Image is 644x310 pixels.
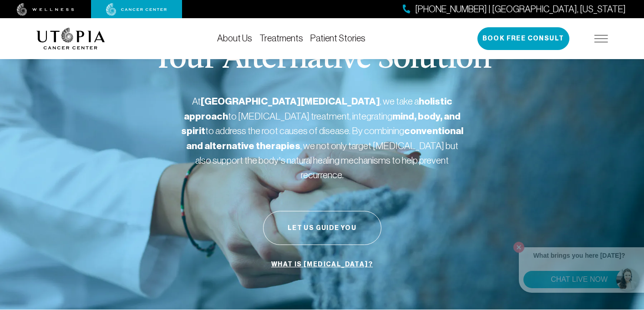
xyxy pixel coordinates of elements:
a: Treatments [259,33,303,43]
strong: holistic approach [184,95,452,122]
img: wellness [17,3,74,16]
a: [PHONE_NUMBER] | [GEOGRAPHIC_DATA], [US_STATE] [403,3,626,16]
strong: [GEOGRAPHIC_DATA][MEDICAL_DATA] [201,95,380,107]
a: What is [MEDICAL_DATA]? [269,256,375,273]
a: Patient Stories [310,33,365,43]
strong: conventional and alternative therapies [186,125,463,152]
p: Your Alternative Solution [153,43,491,76]
img: icon-hamburger [594,35,608,42]
a: About Us [217,33,252,43]
button: Book Free Consult [477,27,569,50]
button: Let Us Guide You [263,211,381,245]
img: logo [36,28,105,50]
p: At , we take a to [MEDICAL_DATA] treatment, integrating to address the root causes of disease. By... [181,94,463,182]
img: cancer center [106,3,167,16]
span: [PHONE_NUMBER] | [GEOGRAPHIC_DATA], [US_STATE] [415,3,626,16]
